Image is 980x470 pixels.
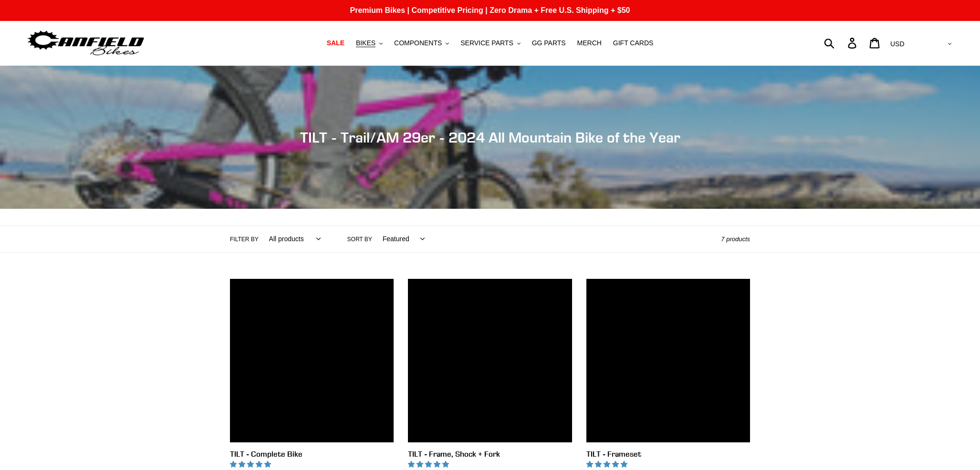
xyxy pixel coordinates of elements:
[351,37,387,50] button: BIKES
[327,39,344,47] span: SALE
[389,37,454,50] button: COMPONENTS
[322,37,349,50] a: SALE
[573,37,606,50] a: MERCH
[829,32,854,53] input: Search
[577,39,602,47] span: MERCH
[394,39,442,47] span: COMPONENTS
[527,37,571,50] a: GG PARTS
[608,37,658,50] a: GIFT CARDS
[613,39,654,47] span: GIFT CARDS
[456,37,525,50] button: SERVICE PARTS
[721,235,750,243] span: 7 products
[347,235,372,244] label: Sort by
[230,235,259,244] label: Filter by
[532,39,566,47] span: GG PARTS
[26,28,146,58] img: Canfield Bikes
[300,129,680,146] span: TILT - Trail/AM 29er - 2024 All Mountain Bike of the Year
[356,39,375,47] span: BIKES
[460,39,513,47] span: SERVICE PARTS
